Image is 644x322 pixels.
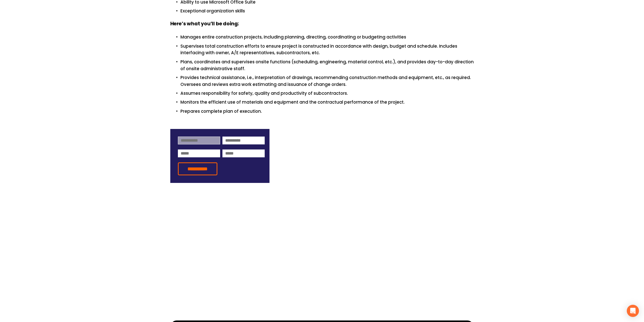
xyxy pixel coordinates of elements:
p: Manages entire construction projects, including planning, directing, coordinating or budgeting ac... [180,34,474,41]
p: Exceptional organization skills [180,8,474,14]
p: Monitors the efficient use of materials and equipment and the contractual performance of the proj... [180,99,474,106]
p: Assumes responsibility for safety, quality and productivity of subcontractors. [180,90,474,97]
p: Provides technical assistance, i.e., interpretation of drawings, recommending construction method... [180,74,474,88]
strong: Here’s what you’ll be doing: [170,20,239,28]
p: Supervises total construction efforts to ensure project is constructed in accordance with design,... [180,43,474,56]
p: Prepares complete plan of execution. [180,108,474,115]
p: Plans, coordinates and supervises onsite functions (scheduling, engineering, material control, et... [180,59,474,72]
div: Open Intercom Messenger [627,305,639,317]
